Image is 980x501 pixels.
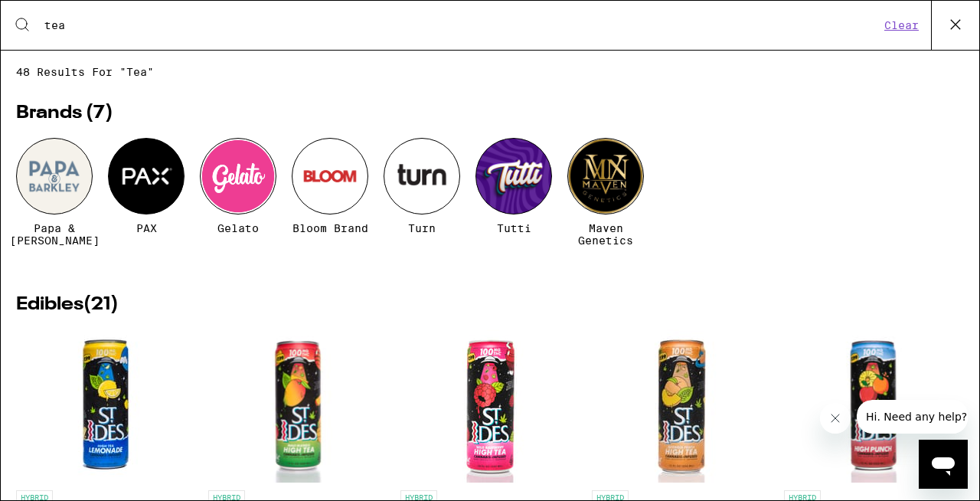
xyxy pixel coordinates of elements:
img: St. Ides - Maui Mango High Tea [221,329,375,483]
img: St. Ides - Lemonade High Tea [29,329,182,483]
span: PAX [136,222,157,234]
iframe: Button to launch messaging window [919,440,968,489]
span: Tutti [497,222,531,234]
span: 48 results for "tea" [16,66,964,78]
span: Maven Genetics [567,222,644,247]
span: Gelato [217,222,259,234]
img: St. Ides - Georgia Peach High Tea [606,329,759,483]
img: St. Ides - Wild Raspberry High Tea [413,329,567,483]
iframe: Close message [820,403,851,434]
input: Search for products & categories [44,18,880,32]
h2: Brands ( 7 ) [16,104,964,123]
iframe: Message from company [857,400,968,434]
span: turn [408,222,436,234]
span: Papa & [PERSON_NAME] [10,222,100,247]
h2: Edibles ( 21 ) [16,296,964,314]
button: Clear [880,18,923,32]
img: St. Ides - High Punch High Tea [797,329,951,483]
span: Bloom Brand [292,222,368,234]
